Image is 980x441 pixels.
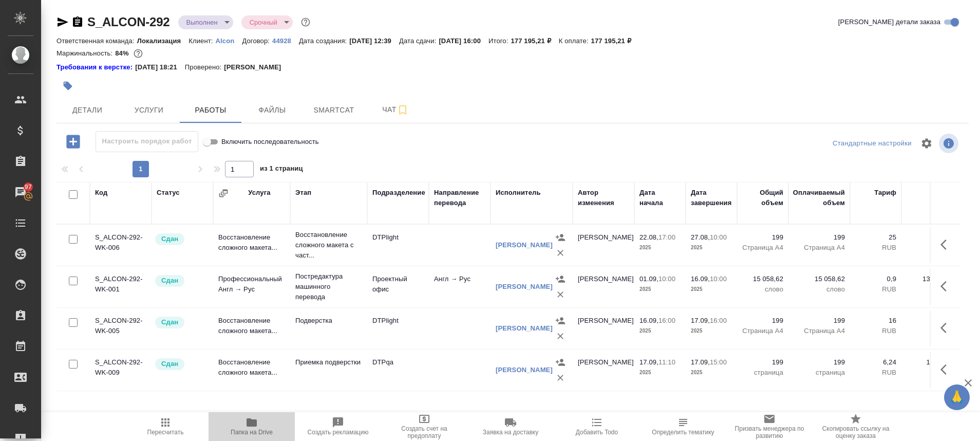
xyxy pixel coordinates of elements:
[639,326,681,336] p: 2025
[742,243,783,253] p: Страница А4
[907,326,953,336] p: RUB
[371,103,420,116] span: Чат
[241,15,293,29] div: Выполнен
[115,49,131,57] p: 84%
[122,412,209,441] button: Пересчитать
[299,15,312,29] button: Доп статусы указывают на важность/срочность заказа
[309,104,359,117] span: Smartcat
[247,18,280,27] button: Срочный
[934,232,959,257] button: Здесь прячутся важные кнопки
[272,36,299,45] a: 44928
[367,227,429,263] td: DTPlight
[573,227,634,263] td: [PERSON_NAME]
[948,387,966,408] span: 🙏
[511,37,558,45] p: 177 195,21 ₽
[907,243,953,253] p: RUB
[186,104,235,117] span: Работы
[939,134,960,153] span: Посмотреть информацию
[658,275,675,283] p: 10:00
[742,232,783,243] p: 199
[639,233,658,241] p: 22.08,
[855,284,896,295] p: RUB
[652,429,714,436] span: Определить тематику
[56,62,135,72] a: Требования к верстке:
[742,274,783,284] p: 15 058,62
[154,232,208,246] div: Менеджер проверил работу исполнителя, передает ее на следующий этап
[381,412,467,441] button: Создать счет на предоплату
[399,37,439,45] p: Дата сдачи:
[90,269,152,305] td: S_ALCON-292-WK-001
[691,284,732,295] p: 2025
[18,182,38,192] span: 97
[185,62,224,72] p: Проверено:
[248,104,297,117] span: Файлы
[874,188,896,198] div: Тариф
[59,131,87,152] button: Добавить работу
[63,104,112,117] span: Детали
[553,271,568,287] button: Назначить
[496,366,553,374] a: [PERSON_NAME]
[224,62,289,72] p: [PERSON_NAME]
[295,271,362,302] p: Постредактура машинного перевода
[794,326,845,336] p: Страница А4
[248,188,270,198] div: Услуга
[726,412,813,441] button: Призвать менеджера по развитию
[189,37,215,45] p: Клиент:
[639,284,681,295] p: 2025
[553,287,568,302] button: Удалить
[367,352,429,388] td: DTPqa
[367,269,429,305] td: Проектный офис
[90,352,152,388] td: S_ALCON-292-WK-009
[242,37,272,45] p: Договор:
[934,274,959,299] button: Здесь прячутся важные кнопки
[56,37,137,45] p: Ответственная команда:
[830,136,914,152] div: split button
[221,137,319,147] span: Включить последовательность
[467,412,554,441] button: Заявка на доставку
[907,316,953,326] p: 3 184
[710,233,727,241] p: 10:00
[496,241,553,249] a: [PERSON_NAME]
[819,425,893,439] span: Скопировать ссылку на оценку заказа
[439,37,488,45] p: [DATE] 16:00
[907,357,953,367] p: 1 241,76
[56,16,69,28] button: Скопировать ссылку для ЯМессенджера
[639,243,681,253] p: 2025
[742,316,783,326] p: 199
[387,425,461,439] span: Создать счет на предоплату
[794,367,845,378] p: страница
[914,131,939,156] span: Настроить таблицу
[794,284,845,295] p: слово
[907,367,953,378] p: RUB
[794,243,845,253] p: Страница А4
[3,179,39,205] a: 97
[691,275,710,283] p: 16.09,
[710,317,727,324] p: 16:00
[640,412,726,441] button: Определить тематику
[90,310,152,346] td: S_ALCON-292-WK-005
[209,412,295,441] button: Папка на Drive
[157,188,180,198] div: Статус
[434,188,485,208] div: Направление перевода
[56,62,135,72] div: Нажми, чтобы открыть папку с инструкцией
[295,230,362,261] p: Восстановление сложного макета с част...
[907,232,953,243] p: 4 975
[231,429,273,436] span: Папка на Drive
[295,188,311,198] div: Этап
[124,104,174,117] span: Услуги
[213,352,290,388] td: Восстановление сложного макета...
[710,275,727,283] p: 10:00
[576,429,618,436] span: Добавить Todo
[367,310,429,346] td: DTPlight
[907,274,953,284] p: 13 552,76
[907,284,953,295] p: RUB
[639,367,681,378] p: 2025
[483,429,538,436] span: Заявка на доставку
[147,429,184,436] span: Пересчитать
[349,37,399,45] p: [DATE] 12:39
[934,316,959,340] button: Здесь прячутся важные кнопки
[178,15,233,29] div: Выполнен
[691,317,710,324] p: 17.09,
[658,358,675,366] p: 11:10
[944,384,970,410] button: 🙏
